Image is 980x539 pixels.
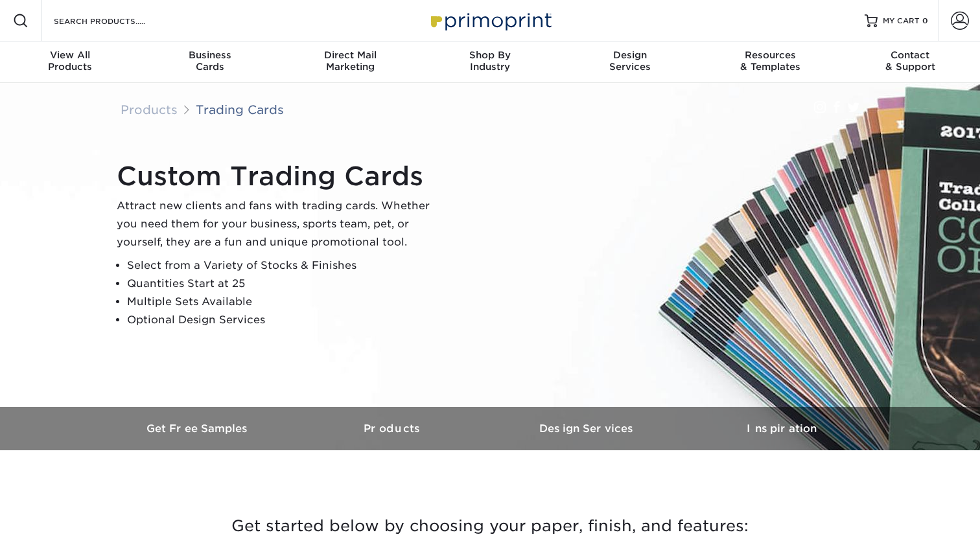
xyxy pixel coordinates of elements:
[700,41,840,83] a: Resources& Templates
[127,293,441,311] li: Multiple Sets Available
[560,41,700,83] a: DesignServices
[127,275,441,293] li: Quantities Start at 25
[117,161,441,192] h1: Custom Trading Cards
[840,49,980,61] span: Contact
[560,49,700,61] span: Design
[140,41,280,83] a: BusinessCards
[840,49,980,73] div: & Support
[296,407,490,450] a: Products
[127,257,441,275] li: Select from a Variety of Stocks & Finishes
[425,6,555,34] img: Primoprint
[101,422,296,435] h3: Get Free Samples
[922,16,928,25] span: 0
[280,41,420,83] a: Direct MailMarketing
[684,422,879,435] h3: Inspiration
[700,49,840,61] span: Resources
[420,49,560,61] span: Shop By
[280,49,420,61] span: Direct Mail
[196,102,284,117] a: Trading Cards
[420,41,560,83] a: Shop ByIndustry
[296,422,490,435] h3: Products
[560,49,700,73] div: Services
[117,197,441,251] p: Attract new clients and fans with trading cards. Whether you need them for your business, sports ...
[700,49,840,73] div: & Templates
[684,407,879,450] a: Inspiration
[883,16,920,27] span: MY CART
[127,311,441,329] li: Optional Design Services
[420,49,560,73] div: Industry
[280,49,420,73] div: Marketing
[52,13,179,29] input: SEARCH PRODUCTS.....
[140,49,280,61] span: Business
[840,41,980,83] a: Contact& Support
[121,102,178,117] a: Products
[490,422,684,435] h3: Design Services
[101,407,296,450] a: Get Free Samples
[490,407,684,450] a: Design Services
[140,49,280,73] div: Cards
